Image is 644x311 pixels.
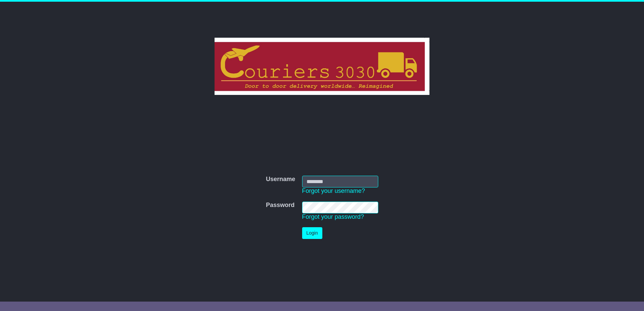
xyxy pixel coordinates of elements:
button: Login [302,227,322,239]
label: Username [266,176,295,183]
img: Couriers 3030 [215,38,430,95]
a: Forgot your username? [302,187,365,194]
label: Password [266,202,294,209]
a: Forgot your password? [302,213,364,220]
